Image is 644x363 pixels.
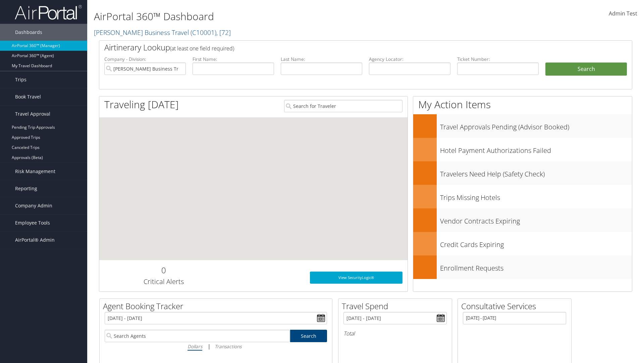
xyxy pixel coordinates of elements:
[15,24,42,41] span: Dashboards
[104,42,583,53] h2: Airtinerary Lookup
[104,265,223,276] h2: 0
[440,213,632,226] h3: Vendor Contracts Expiring
[310,272,402,284] a: View SecurityLogic®
[457,56,539,63] label: Ticket Number:
[15,163,55,180] span: Risk Management
[15,232,55,248] span: AirPortal® Admin
[15,4,82,20] img: airportal-logo.png
[440,260,632,273] h3: Enrollment Requests
[609,3,637,24] a: Admin Test
[343,330,447,337] h6: Total
[103,300,332,312] h2: Agent Booking Tracker
[15,214,50,231] span: Employee Tools
[413,255,632,279] a: Enrollment Requests
[461,300,571,312] h2: Consultative Services
[440,143,632,155] h3: Hotel Payment Authorizations Failed
[413,232,632,255] a: Credit Cards Expiring
[545,63,627,76] button: Search
[104,56,186,63] label: Company - Division:
[413,114,632,138] a: Travel Approvals Pending (Advisor Booked)
[215,343,241,350] i: Transactions
[440,237,632,249] h3: Credit Cards Expiring
[413,97,632,112] h1: My Action Items
[609,10,637,17] span: Admin Test
[15,197,52,214] span: Company Admin
[105,342,327,351] div: |
[216,28,231,37] span: , [ 72 ]
[440,190,632,202] h3: Trips Missing Hotels
[94,9,456,24] h1: AirPortal 360™ Dashboard
[281,56,362,63] label: Last Name:
[413,138,632,161] a: Hotel Payment Authorizations Failed
[15,106,50,122] span: Travel Approval
[94,28,231,37] a: [PERSON_NAME] Business Travel
[413,161,632,185] a: Travelers Need Help (Safety Check)
[342,300,452,312] h2: Travel Spend
[15,180,37,197] span: Reporting
[187,343,202,350] i: Dollars
[191,28,216,37] span: ( C10001 )
[369,56,450,63] label: Agency Locator:
[104,277,223,286] h3: Critical Alerts
[104,97,179,112] h1: Traveling [DATE]
[290,330,327,342] a: Search
[193,56,274,63] label: First Name:
[413,185,632,208] a: Trips Missing Hotels
[440,119,632,132] h3: Travel Approvals Pending (Advisor Booked)
[170,45,234,52] span: (at least one field required)
[15,71,26,88] span: Trips
[105,330,290,342] input: Search Agents
[284,100,402,112] input: Search for Traveler
[413,208,632,232] a: Vendor Contracts Expiring
[440,166,632,179] h3: Travelers Need Help (Safety Check)
[15,88,41,105] span: Book Travel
